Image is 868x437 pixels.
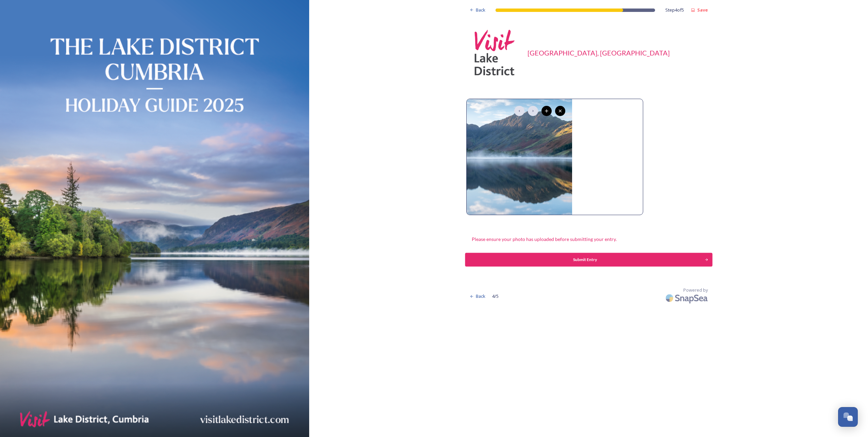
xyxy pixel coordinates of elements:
[467,99,572,215] img: _DSF7564-HDR.jpg
[528,48,670,58] div: [GEOGRAPHIC_DATA], [GEOGRAPHIC_DATA]
[664,290,711,306] img: SnapSea Logo
[683,287,708,293] span: Powered by
[697,7,708,13] strong: Save
[665,7,684,13] span: Step 4 of 5
[476,7,485,13] span: Back
[466,232,622,246] div: Please ensure your photo has uploaded before submitting your entry.
[492,293,499,300] span: 4 / 5
[838,407,858,427] button: Open Chat
[476,293,485,300] span: Back
[465,253,712,266] button: Continue
[469,257,701,263] div: Submit Entry
[470,27,521,78] img: Square-VLD-Logo-Pink-Grey.png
